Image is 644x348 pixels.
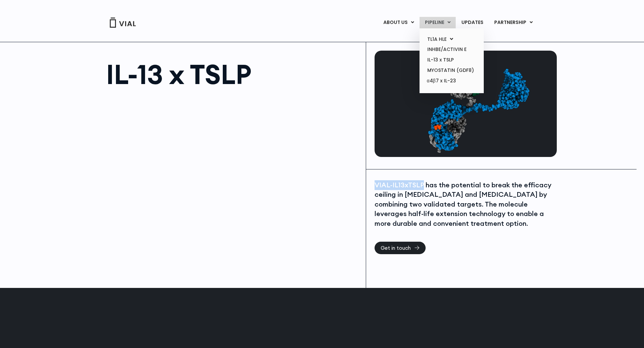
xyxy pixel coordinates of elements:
[378,17,419,28] a: ABOUT USMenu Toggle
[489,17,538,28] a: PARTNERSHIPMenu Toggle
[109,18,136,28] img: Vial Logo
[456,17,488,28] a: UPDATES
[422,55,481,65] a: IL-13 x TSLP
[422,76,481,86] a: α4β7 x IL-23
[375,242,426,254] a: Get in touch
[381,245,411,250] span: Get in touch
[420,17,456,28] a: PIPELINEMenu Toggle
[375,180,555,229] div: VIAL-IL13xTSLP has the potential to break the efficacy ceiling in [MEDICAL_DATA] and [MEDICAL_DAT...
[422,34,481,45] a: TL1A HLEMenu Toggle
[422,44,481,55] a: INHBE/ACTIVIN E
[422,65,481,76] a: MYOSTATIN (GDF8)
[106,61,359,88] h1: IL-13 x TSLP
